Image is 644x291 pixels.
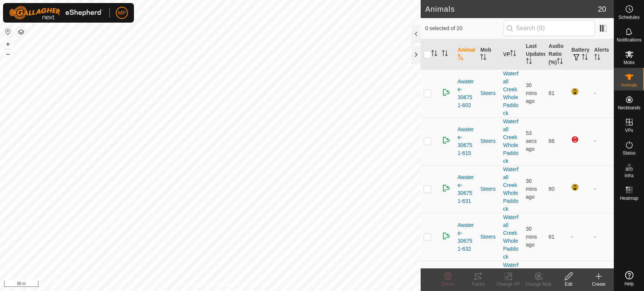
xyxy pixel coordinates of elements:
[503,166,519,212] a: Waterfall Creek Whole Paddock
[568,213,591,261] td: -
[480,185,497,193] div: Steers
[621,83,637,87] span: Animals
[549,186,555,192] span: 80
[591,213,614,261] td: -
[614,268,644,289] a: Help
[549,234,555,240] span: 81
[480,89,497,97] div: Steers
[3,40,12,49] button: +
[510,51,516,57] p-sorticon: Activate to sort
[3,49,12,58] button: –
[582,55,588,61] p-sorticon: Activate to sort
[480,55,486,61] p-sorticon: Activate to sort
[523,281,553,288] div: Change Mob
[458,173,474,205] span: Awatere-306751-631
[500,39,523,70] th: VP
[503,214,519,260] a: Waterfall Creek Whole Paddock
[625,128,633,133] span: VPs
[504,20,595,36] input: Search (S)
[549,138,555,144] span: 86
[477,39,500,70] th: Mob
[549,90,555,96] span: 81
[3,27,12,36] button: Reset Map
[442,136,451,145] img: returning on
[458,221,474,253] span: Awatere-306751-632
[441,282,455,287] span: Delete
[591,69,614,117] td: -
[118,9,126,17] span: MP
[584,281,614,288] div: Create
[546,39,568,70] th: Audio Ratio (%)
[594,55,600,61] p-sorticon: Activate to sort
[431,51,437,57] p-sorticon: Activate to sort
[526,59,532,65] p-sorticon: Activate to sort
[591,165,614,213] td: -
[624,173,633,178] span: Infra
[526,226,537,248] span: 17 Aug 2025, 7:03 pm
[624,282,634,286] span: Help
[480,233,497,241] div: Steers
[9,6,103,20] img: Gallagher Logo
[591,117,614,165] td: -
[442,184,451,193] img: returning on
[458,126,474,157] span: Awatere-306751-615
[591,39,614,70] th: Alerts
[553,281,584,288] div: Edit
[620,196,638,201] span: Heatmap
[180,281,209,288] a: Privacy Policy
[523,39,546,70] th: Last Updated
[568,39,591,70] th: Battery
[557,59,563,65] p-sorticon: Activate to sort
[493,281,523,288] div: Change VP
[480,137,497,145] div: Steers
[526,178,537,200] span: 17 Aug 2025, 7:03 pm
[618,15,639,20] span: Schedules
[526,82,537,104] span: 17 Aug 2025, 7:03 pm
[425,25,504,32] span: 0 selected of 20
[458,78,474,109] span: Awatere-306751-602
[503,70,519,116] a: Waterfall Creek Whole Paddock
[618,106,640,110] span: Neckbands
[617,38,641,42] span: Notifications
[425,5,598,14] h2: Animals
[17,28,26,37] button: Map Layers
[624,60,635,65] span: Mobs
[442,51,448,57] p-sorticon: Activate to sort
[455,39,477,70] th: Animal
[442,231,451,240] img: returning on
[458,55,464,61] p-sorticon: Activate to sort
[442,88,451,97] img: returning on
[526,130,537,152] span: 17 Aug 2025, 7:33 pm
[218,281,240,288] a: Contact Us
[463,281,493,288] div: Tracks
[598,3,606,15] span: 20
[503,118,519,164] a: Waterfall Creek Whole Paddock
[622,151,635,155] span: Status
